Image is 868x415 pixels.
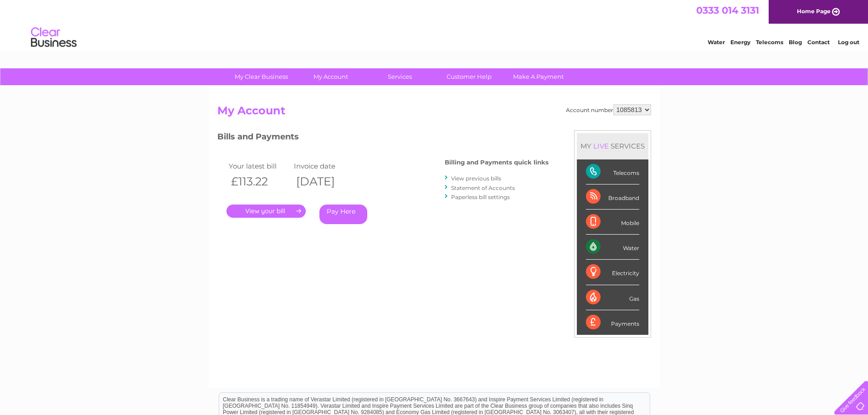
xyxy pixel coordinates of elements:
[789,39,802,46] a: Blog
[293,68,368,85] a: My Account
[501,68,576,85] a: Make A Payment
[224,68,299,85] a: My Clear Business
[756,39,783,46] a: Telecoms
[708,39,725,46] a: Water
[566,104,651,115] div: Account number
[319,205,367,224] a: Pay Here
[217,104,651,122] h2: My Account
[292,160,357,172] td: Invoice date
[730,39,750,46] a: Energy
[451,175,501,182] a: View previous bills
[586,260,639,285] div: Electricity
[292,172,357,191] th: [DATE]
[431,68,507,85] a: Customer Help
[217,130,549,146] h3: Bills and Payments
[586,235,639,260] div: Water
[362,68,437,85] a: Services
[696,5,759,16] a: 0333 014 3131
[838,39,859,46] a: Log out
[586,285,639,310] div: Gas
[451,194,510,200] a: Paperless bill settings
[586,184,639,210] div: Broadband
[226,205,306,218] a: .
[445,159,549,166] h4: Billing and Payments quick links
[807,39,830,46] a: Contact
[577,133,648,159] div: MY SERVICES
[226,172,292,191] th: £113.22
[586,210,639,235] div: Mobile
[31,24,77,51] img: logo.png
[586,310,639,335] div: Payments
[226,160,292,172] td: Your latest bill
[219,5,650,44] div: Clear Business is a trading name of Verastar Limited (registered in [GEOGRAPHIC_DATA] No. 3667643...
[586,159,639,184] div: Telecoms
[591,142,611,150] div: LIVE
[451,184,515,191] a: Statement of Accounts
